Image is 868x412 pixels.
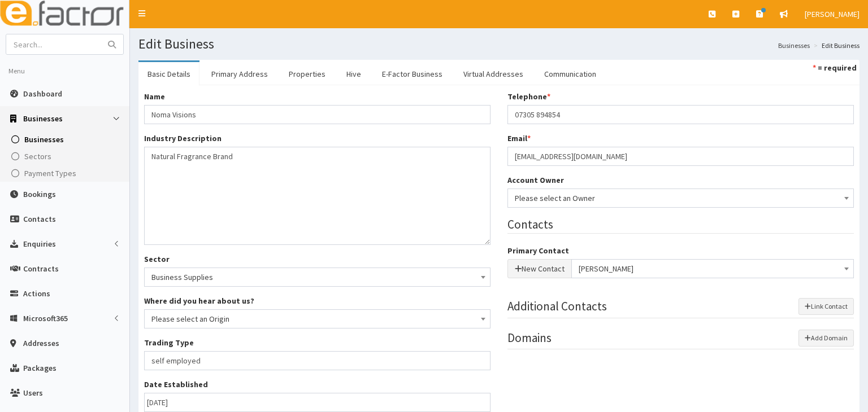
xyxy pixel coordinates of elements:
[507,91,550,102] label: Telephone
[373,62,452,86] a: E-Factor Business
[507,259,572,278] button: New Contact
[202,62,277,86] a: Primary Address
[23,113,63,124] span: Businesses
[23,214,56,224] span: Contacts
[23,338,59,348] span: Addresses
[6,34,101,54] input: Search...
[24,134,64,144] span: Businesses
[23,239,56,249] span: Enquiries
[144,268,491,287] span: Business Supplies
[454,62,532,86] a: Virtual Addresses
[144,379,208,390] label: Date Established
[579,261,847,277] span: Jack Royston
[144,147,491,245] textarea: Natural Fragrance Brand
[535,62,605,86] a: Communication
[798,330,854,347] button: Add Domain
[507,298,854,318] legend: Additional Contacts
[23,388,43,398] span: Users
[818,63,857,73] strong: = required
[144,91,165,102] label: Name
[23,313,68,323] span: Microsoft365
[507,330,854,349] legend: Domains
[280,62,335,86] a: Properties
[507,174,564,186] label: Account Owner
[23,363,57,373] span: Packages
[151,269,483,285] span: Business Supplies
[144,309,491,328] span: Please select an Origin
[571,259,854,278] span: Jack Royston
[778,41,810,50] a: Businesses
[23,89,62,99] span: Dashboard
[798,298,854,315] button: Link Contact
[144,337,194,348] label: Trading Type
[515,190,847,206] span: Please select an Owner
[507,189,854,208] span: Please select an Owner
[24,151,51,161] span: Sectors
[337,62,370,86] a: Hive
[3,131,129,148] a: Businesses
[3,148,129,165] a: Sectors
[23,264,59,274] span: Contracts
[805,9,860,19] span: [PERSON_NAME]
[507,216,854,234] legend: Contacts
[507,245,569,256] label: Primary Contact
[138,37,860,51] h1: Edit Business
[3,165,129,182] a: Payment Types
[24,168,76,178] span: Payment Types
[23,189,56,199] span: Bookings
[144,133,222,144] label: Industry Description
[507,133,531,144] label: Email
[811,41,860,50] li: Edit Business
[138,62,199,86] a: Basic Details
[151,311,483,327] span: Please select an Origin
[23,288,50,299] span: Actions
[144,295,254,306] label: Where did you hear about us?
[144,253,170,265] label: Sector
